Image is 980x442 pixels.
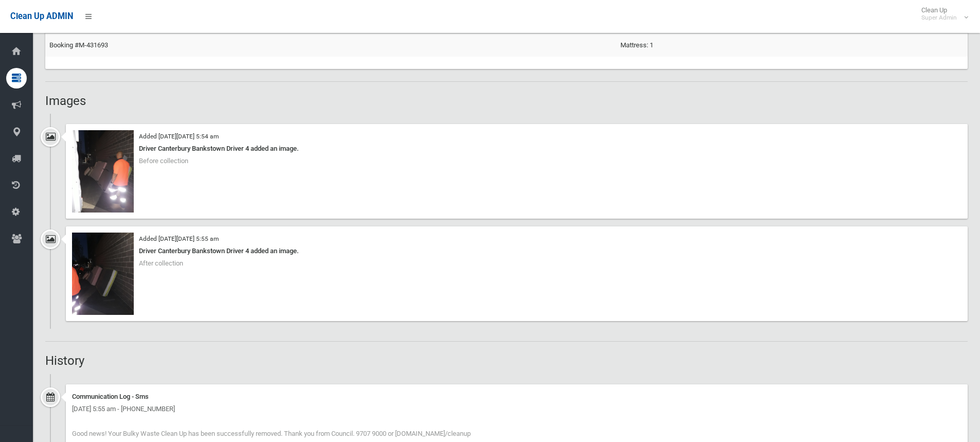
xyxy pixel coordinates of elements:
[45,354,968,367] h2: History
[72,403,961,415] div: [DATE] 5:55 am - [PHONE_NUMBER]
[139,235,219,242] small: Added [DATE][DATE] 5:55 am
[921,14,957,22] small: Super Admin
[139,133,219,140] small: Added [DATE][DATE] 5:54 am
[139,157,188,165] span: Before collection
[916,6,967,22] span: Clean Up
[616,33,968,57] td: Mattress: 1
[72,143,961,155] div: Driver Canterbury Bankstown Driver 4 added an image.
[72,130,134,213] img: 2025-10-0805.54.148701963302892939004.jpg
[72,233,134,315] img: 2025-10-0805.55.094823800028607788647.jpg
[72,245,961,257] div: Driver Canterbury Bankstown Driver 4 added an image.
[72,391,961,403] div: Communication Log - Sms
[45,94,968,108] h2: Images
[139,259,183,267] span: After collection
[72,430,471,437] span: Good news! Your Bulky Waste Clean Up has been successfully removed. Thank you from Council. 9707 ...
[49,41,108,49] a: Booking #M-431693
[10,11,73,21] span: Clean Up ADMIN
